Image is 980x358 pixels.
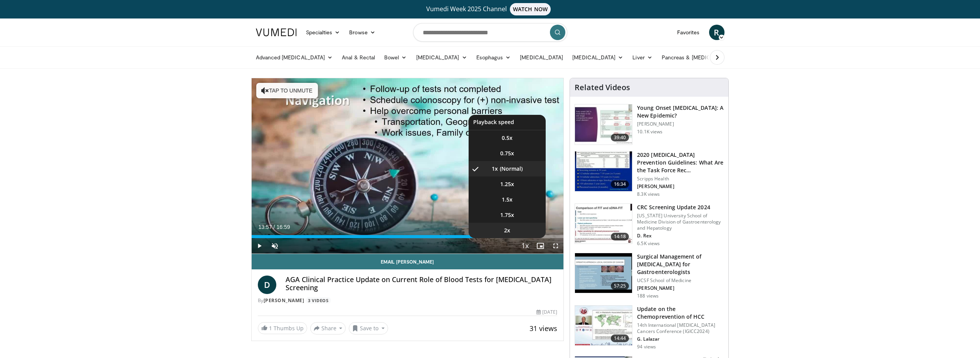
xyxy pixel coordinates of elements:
p: 6.5K views [637,240,660,247]
button: Save to [349,322,388,334]
a: 39:40 Young Onset [MEDICAL_DATA]: A New Epidemic? [PERSON_NAME] 10.1K views [575,104,724,145]
p: 14th International [MEDICAL_DATA] Cancers Conference (IGICC2024) [637,322,724,334]
a: [PERSON_NAME] [264,297,304,304]
span: 0.75x [500,150,514,157]
button: Share [310,322,346,334]
a: 3 Videos [306,297,331,304]
input: Search topics, interventions [413,23,567,42]
div: By [258,297,558,304]
a: Email [PERSON_NAME] [252,254,564,269]
a: Favorites [672,25,704,40]
a: Esophagus [472,50,516,65]
a: Liver [628,50,657,65]
span: 31 views [530,324,557,333]
h4: Related Videos [575,83,630,92]
p: [PERSON_NAME] [637,121,724,127]
img: a42f989e-7478-40ea-a598-a8d367b822ff.150x105_q85_crop-smart_upscale.jpg [575,306,632,346]
div: Progress Bar [252,235,564,238]
a: Anal & Rectal [337,50,380,65]
a: [MEDICAL_DATA] [412,50,472,65]
span: 14:44 [611,334,629,342]
span: WATCH NOW [510,3,551,15]
a: Pancreas & [MEDICAL_DATA] [657,50,747,65]
img: VuMedi Logo [256,29,297,36]
a: Browse [345,25,380,40]
p: 94 views [637,344,656,350]
h3: Update on the Chemoprevention of HCC [637,305,724,321]
a: 57:25 Surgical Management of [MEDICAL_DATA] for Gastroenterologists UCSF School of Medicine [PERS... [575,253,724,299]
video-js: Video Player [252,78,564,254]
span: 1x [492,165,498,173]
span: 13:57 [259,224,272,230]
div: [DATE] [536,309,557,316]
button: Enable picture-in-picture mode [533,238,548,254]
a: Vumedi Week 2025 ChannelWATCH NOW [257,3,723,15]
span: / [274,224,275,230]
span: 1.5x [502,196,513,203]
button: Play [252,238,267,254]
h3: 2020 [MEDICAL_DATA] Prevention Guidelines: What Are the Task Force Rec… [637,151,724,174]
p: 8.3K views [637,191,660,197]
img: b23cd043-23fa-4b3f-b698-90acdd47bf2e.150x105_q85_crop-smart_upscale.jpg [575,104,632,145]
p: [PERSON_NAME] [637,285,724,291]
a: Bowel [380,50,411,65]
p: 10.1K views [637,129,662,135]
button: Playback Rate [517,238,533,254]
span: 0.5x [502,134,513,142]
a: 14:18 CRC Screening Update 2024 [US_STATE] University School of Medicine Division of Gastroentero... [575,203,724,247]
p: 188 views [637,293,659,299]
p: UCSF School of Medicine [637,277,724,284]
h3: CRC Screening Update 2024 [637,203,724,211]
a: [MEDICAL_DATA] [568,50,628,65]
img: 91500494-a7c6-4302-a3df-6280f031e251.150x105_q85_crop-smart_upscale.jpg [575,204,632,244]
span: 14:18 [611,233,629,240]
a: Specialties [301,25,345,40]
span: 2x [504,227,510,234]
h3: Surgical Management of [MEDICAL_DATA] for Gastroenterologists [637,253,724,276]
button: Fullscreen [548,238,563,254]
span: 1.25x [500,180,514,188]
a: 1 Thumbs Up [258,322,307,334]
span: 1.75x [500,211,514,219]
img: 1ac37fbe-7b52-4c81-8c6c-a0dd688d0102.150x105_q85_crop-smart_upscale.jpg [575,151,632,192]
p: Scripps Health [637,176,724,182]
p: G. Lalazar [637,336,724,342]
span: 1 [269,324,272,332]
a: Advanced [MEDICAL_DATA] [251,50,338,65]
p: [US_STATE] University School of Medicine Division of Gastroenterology and Hepatology [637,213,724,231]
span: 16:34 [611,180,629,188]
p: D. Rex [637,233,724,239]
a: D [258,276,276,294]
button: Tap to unmute [256,83,318,98]
span: 16:59 [276,224,290,230]
a: 16:34 2020 [MEDICAL_DATA] Prevention Guidelines: What Are the Task Force Rec… Scripps Health [PER... [575,151,724,197]
a: [MEDICAL_DATA] [515,50,568,65]
span: 39:40 [611,134,629,141]
p: [PERSON_NAME] [637,183,724,190]
img: 00707986-8314-4f7d-9127-27a2ffc4f1fa.150x105_q85_crop-smart_upscale.jpg [575,253,632,293]
h4: AGA Clinical Practice Update on Current Role of Blood Tests for [MEDICAL_DATA] Screening [286,276,558,292]
a: 14:44 Update on the Chemoprevention of HCC 14th International [MEDICAL_DATA] Cancers Conference (... [575,305,724,350]
button: Unmute [267,238,282,254]
span: 57:25 [611,282,629,290]
h3: Young Onset [MEDICAL_DATA]: A New Epidemic? [637,104,724,119]
a: R [709,25,724,40]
